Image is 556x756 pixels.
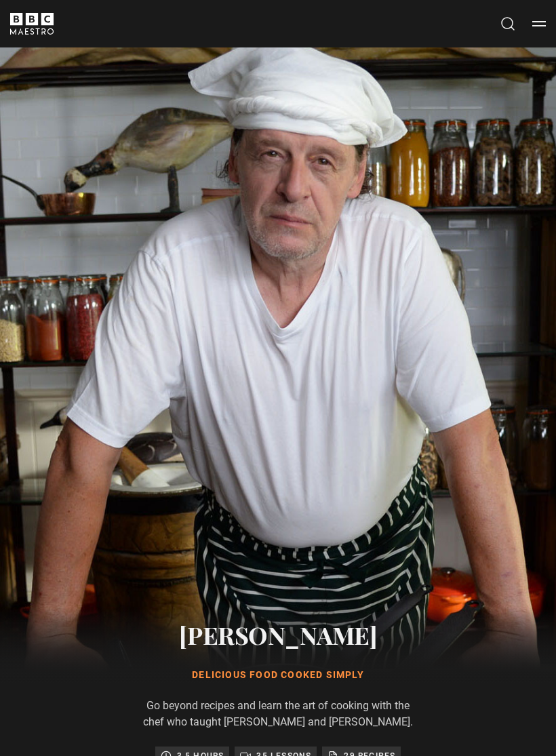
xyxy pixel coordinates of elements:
[142,618,414,652] h2: [PERSON_NAME]
[10,13,54,35] svg: BBC Maestro
[142,669,414,682] h1: Delicious Food Cooked Simply
[142,698,414,730] p: Go beyond recipes and learn the art of cooking with the chef who taught [PERSON_NAME] and [PERSON...
[532,17,546,31] button: Toggle navigation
